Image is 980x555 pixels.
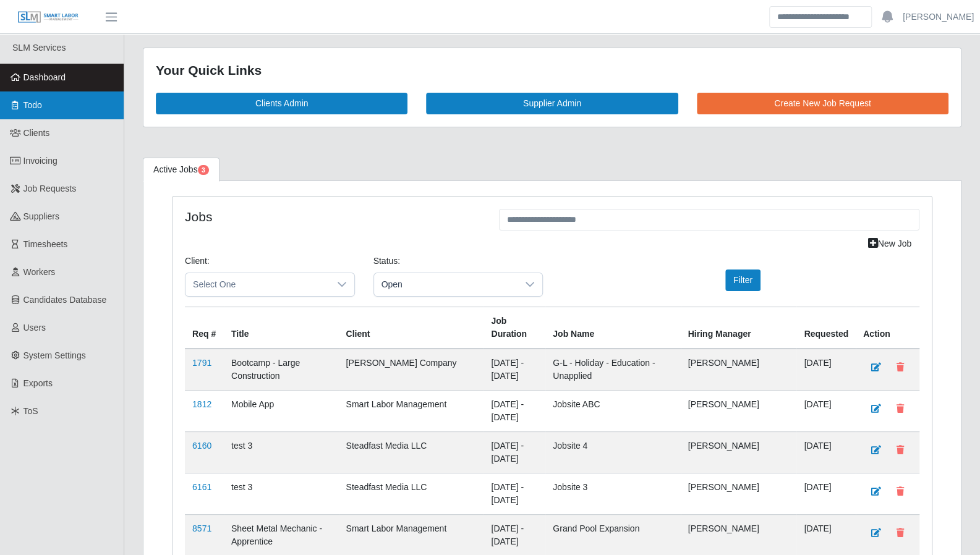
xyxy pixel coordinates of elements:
span: Invoicing [23,156,58,166]
a: Clients Admin [156,93,407,114]
td: test 3 [224,431,339,473]
a: Create New Job Request [697,93,948,114]
span: Users [23,323,46,333]
span: Open [374,273,518,296]
a: Supplier Admin [426,93,678,114]
td: test 3 [224,473,339,514]
td: [PERSON_NAME] [681,431,797,473]
td: [PERSON_NAME] Company [339,349,484,391]
td: Jobsite 4 [545,431,680,473]
a: Active Jobs [143,158,219,182]
span: Pending Jobs [198,165,209,175]
span: Candidates Database [23,295,107,305]
td: [DATE] - [DATE] [484,390,545,431]
td: Jobsite ABC [545,390,680,431]
span: Dashboard [23,72,66,82]
td: Smart Labor Management [339,390,484,431]
span: Job Requests [23,184,77,193]
th: Job Duration [484,307,545,349]
td: Jobsite 3 [545,473,680,514]
td: [PERSON_NAME] [681,473,797,514]
span: ToS [23,406,38,416]
td: G-L - Holiday - Education - Unapplied [545,349,680,391]
a: 8571 [192,523,211,533]
td: [DATE] [796,349,856,391]
td: [DATE] [796,390,856,431]
button: Filter [725,269,761,291]
a: 1791 [192,358,211,368]
td: [DATE] - [DATE] [484,473,545,514]
th: Hiring Manager [681,307,797,349]
td: Steadfast Media LLC [339,431,484,473]
span: Exports [23,378,53,388]
th: Client [339,307,484,349]
td: [PERSON_NAME] [681,390,797,431]
th: Action [856,307,919,349]
h4: Jobs [185,209,480,224]
td: [DATE] [796,473,856,514]
span: System Settings [23,350,86,360]
a: New Job [860,233,919,255]
td: [DATE] [796,431,856,473]
td: [DATE] - [DATE] [484,349,545,391]
td: [DATE] - [DATE] [484,431,545,473]
label: Client: [185,255,210,268]
div: Your Quick Links [156,61,948,80]
td: Bootcamp - Large Construction [224,349,339,391]
td: Steadfast Media LLC [339,473,484,514]
label: Status: [373,255,401,268]
td: [PERSON_NAME] [681,349,797,391]
th: Job Name [545,307,680,349]
span: Workers [23,267,56,277]
th: Req # [185,307,224,349]
span: Timesheets [23,239,68,249]
td: Mobile App [224,390,339,431]
img: SLM Logo [17,11,79,24]
span: Clients [23,128,50,138]
a: 6161 [192,482,211,492]
th: Title [224,307,339,349]
span: Todo [23,100,42,110]
span: Select One [185,273,330,296]
a: 1812 [192,399,211,409]
a: [PERSON_NAME] [903,11,974,23]
span: SLM Services [12,43,66,53]
a: 6160 [192,441,211,451]
span: Suppliers [23,211,59,221]
input: Search [769,6,872,28]
th: Requested [796,307,856,349]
